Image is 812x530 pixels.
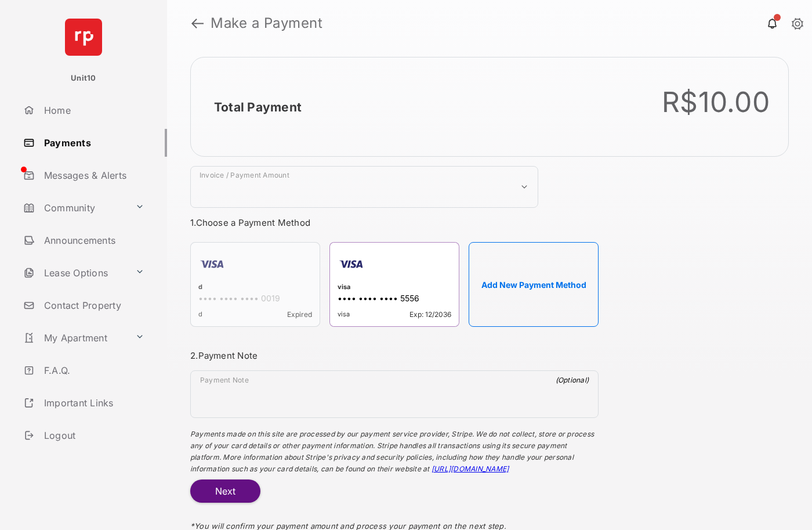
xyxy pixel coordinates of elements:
button: Next [190,479,260,503]
a: Logout [19,421,167,449]
a: Contact Property [19,291,167,319]
a: Payments [19,129,167,157]
a: F.A.Q. [19,356,167,384]
span: d [198,310,202,319]
a: [URL][DOMAIN_NAME] [432,464,509,473]
button: Add New Payment Method [469,242,599,327]
a: Lease Options [19,259,130,287]
p: Unit10 [71,73,96,84]
div: d•••• •••• •••• 0019dExpired [190,242,320,327]
a: My Apartment [19,324,130,352]
div: visa•••• •••• •••• 5556visaExp: 12/2036 [329,242,459,327]
a: Important Links [19,389,149,417]
h3: 1. Choose a Payment Method [190,217,599,228]
div: visa [338,283,451,293]
h2: Total Payment [214,100,302,114]
a: Community [19,194,130,222]
img: svg+xml;base64,PHN2ZyB4bWxucz0iaHR0cDovL3d3dy53My5vcmcvMjAwMC9zdmciIHdpZHRoPSI2NCIgaGVpZ2h0PSI2NC... [65,19,102,56]
span: Exp: 12/2036 [409,310,451,319]
div: •••• •••• •••• 0019 [198,293,312,305]
span: Payments made on this site are processed by our payment service provider, Stripe. We do not colle... [190,430,594,473]
span: Expired [287,310,312,319]
a: Announcements [19,226,167,254]
strong: Make a Payment [211,16,322,30]
div: •••• •••• •••• 5556 [338,293,451,305]
div: R$10.00 [662,85,770,119]
span: visa [338,310,350,319]
a: Messages & Alerts [19,161,167,189]
h3: 2. Payment Note [190,350,599,361]
div: d [198,283,312,293]
a: Home [19,96,167,124]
